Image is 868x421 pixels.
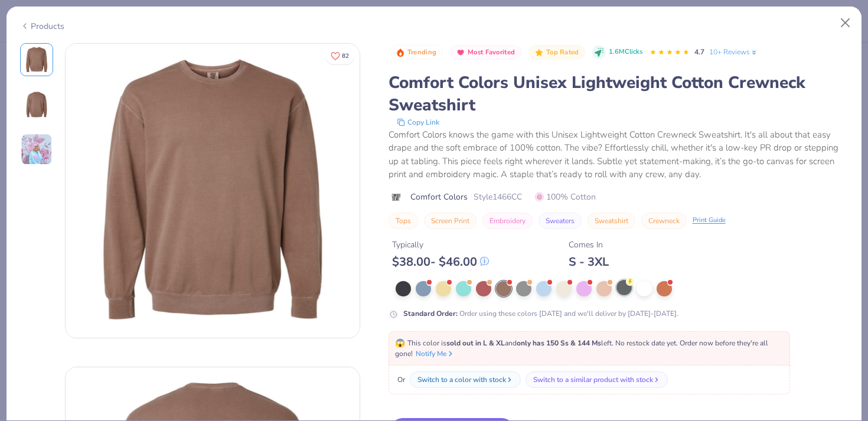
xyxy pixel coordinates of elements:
[21,133,53,165] img: User generated content
[20,20,64,32] div: Products
[407,49,436,56] span: Trending
[410,191,468,203] span: Comfort Colors
[693,216,726,226] div: Print Guide
[392,254,489,269] div: $ 38.00 - $ 46.00
[569,239,609,251] div: Comes In
[392,239,489,251] div: Typically
[468,49,515,56] span: Most Favorited
[417,374,506,385] div: Switch to a color with stock
[609,47,642,57] span: 1.6M Clicks
[396,48,405,57] img: Trending sort
[482,213,533,229] button: Embroidery
[588,213,635,229] button: Sweatshirt
[526,371,668,388] button: Switch to a similar product with stock
[22,90,51,119] img: Back
[389,71,849,116] div: Comfort Colors Unisex Lightweight Cotton Crewneck Sweatshirt
[22,45,51,74] img: Front
[534,48,544,57] img: Top Rated sort
[342,53,349,59] span: 82
[641,213,687,229] button: Crewneck
[66,44,360,338] img: Front
[709,47,758,57] a: 10+ Reviews
[395,338,405,349] span: 😱
[535,191,596,203] span: 100% Cotton
[395,338,768,358] span: This color is and left. No restock date yet. Order now before they're all gone!
[389,192,404,202] img: brand logo
[546,49,579,56] span: Top Rated
[650,43,690,62] div: 4.7 Stars
[528,45,585,60] button: Badge Button
[474,191,522,203] span: Style 1466CC
[403,308,678,319] div: Order using these colors [DATE] and we'll deliver by [DATE]-[DATE].
[456,48,465,57] img: Most Favorited sort
[533,374,653,385] div: Switch to a similar product with stock
[325,47,354,64] button: Like
[416,348,455,359] button: Notify Me
[403,309,458,318] strong: Standard Order :
[446,338,505,348] strong: sold out in L & XL
[539,213,582,229] button: Sweaters
[450,45,521,60] button: Badge Button
[410,371,521,388] button: Switch to a color with stock
[390,45,443,60] button: Badge Button
[389,213,418,229] button: Tops
[393,116,443,128] button: copy to clipboard
[694,47,704,57] span: 4.7
[424,213,477,229] button: Screen Print
[389,128,849,181] div: Comfort Colors knows the game with this Unisex Lightweight Cotton Crewneck Sweatshirt. It's all a...
[834,12,857,34] button: Close
[569,254,609,269] div: S - 3XL
[395,374,405,385] span: Or
[517,338,601,348] strong: only has 150 Ss & 144 Ms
